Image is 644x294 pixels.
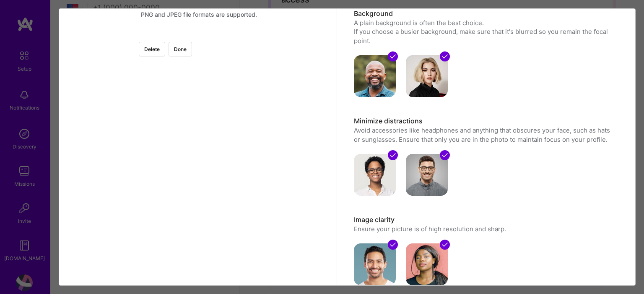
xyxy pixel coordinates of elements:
button: Delete [139,42,165,56]
h3: Minimize distractions [354,117,617,126]
h3: Image clarity [354,215,617,225]
div: A plain background is often the best choice. [354,18,617,27]
img: avatar [354,243,396,285]
div: PNG and JPEG file formats are supported. [68,10,330,18]
img: avatar [354,55,396,97]
img: avatar [406,154,448,196]
img: avatar [406,243,448,285]
p: Avoid accessories like headphones and anything that obscures your face, such as hats or sunglasse... [354,126,617,144]
h3: Background [354,9,617,18]
button: Done [169,42,192,56]
img: avatar [406,55,448,97]
img: avatar [354,154,396,196]
div: If you choose a busier background, make sure that it's blurred so you remain the focal point. [354,27,617,45]
p: Ensure your picture is of high resolution and sharp. [354,225,617,233]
